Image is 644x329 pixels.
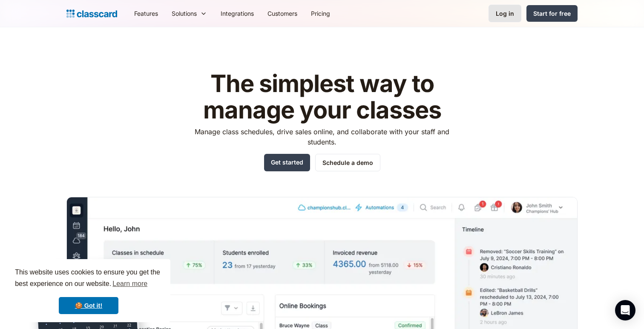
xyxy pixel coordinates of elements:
[165,4,214,23] div: Solutions
[7,259,170,322] div: cookieconsent
[187,127,457,147] p: Manage class schedules, drive sales online, and collaborate with your staff and students.
[172,9,197,18] div: Solutions
[59,297,118,314] a: dismiss cookie message
[214,4,261,23] a: Integrations
[261,4,304,23] a: Customers
[127,4,165,23] a: Features
[187,71,457,123] h1: The simplest way to manage your classes
[111,277,149,290] a: learn more about cookies
[15,267,162,290] span: This website uses cookies to ensure you get the best experience on our website.
[615,300,635,320] div: Open Intercom Messenger
[489,5,521,22] a: Log in
[526,5,578,22] a: Start for free
[66,8,117,20] a: home
[264,154,310,171] a: Get started
[304,4,337,23] a: Pricing
[533,9,571,18] div: Start for free
[315,154,380,171] a: Schedule a demo
[496,9,514,18] div: Log in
